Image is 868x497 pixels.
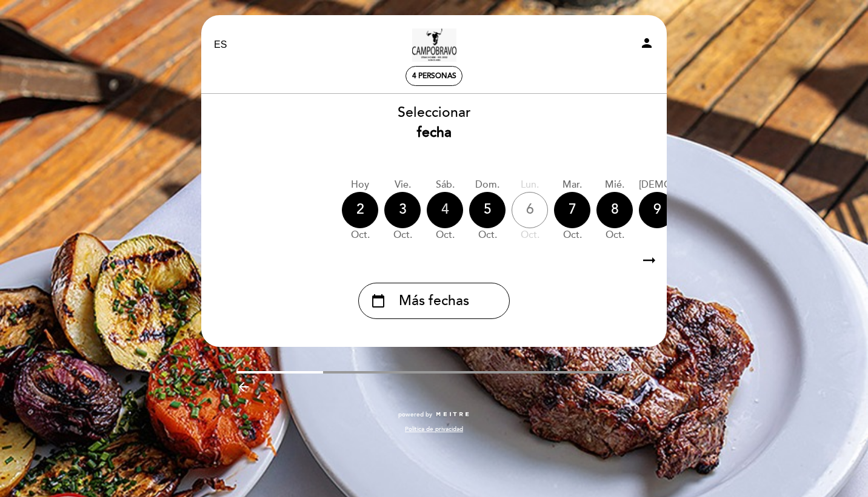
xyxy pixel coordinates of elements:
[639,178,748,192] div: [DEMOGRAPHIC_DATA].
[554,178,590,192] div: mar.
[469,228,506,242] div: oct.
[342,192,378,228] div: 2
[417,124,452,141] b: fecha
[342,178,378,192] div: Hoy
[371,291,386,311] i: calendar_today
[639,36,654,50] i: person
[384,228,421,242] div: oct.
[412,71,456,81] span: 4 personas
[201,103,667,143] div: Seleccionar
[399,291,469,311] span: Más fechas
[596,178,633,192] div: mié.
[427,228,463,242] div: oct.
[398,410,470,419] a: powered by
[596,228,633,242] div: oct.
[512,228,548,242] div: oct.
[405,425,463,433] a: Política de privacidad
[398,410,432,419] span: powered by
[469,192,506,228] div: 5
[640,248,658,274] i: arrow_right_alt
[596,192,633,228] div: 8
[427,192,463,228] div: 4
[639,36,654,54] button: person
[384,192,421,228] div: 3
[469,178,506,192] div: dom.
[639,192,675,228] div: 9
[554,192,590,228] div: 7
[554,228,590,242] div: oct.
[512,178,548,192] div: lun.
[384,178,421,192] div: vie.
[512,192,548,228] div: 6
[236,380,251,394] i: arrow_backward
[342,228,378,242] div: oct.
[639,228,748,242] div: oct.
[427,178,463,192] div: sáb.
[358,28,510,62] a: Campobravo - caballito
[435,412,470,418] img: MEITRE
